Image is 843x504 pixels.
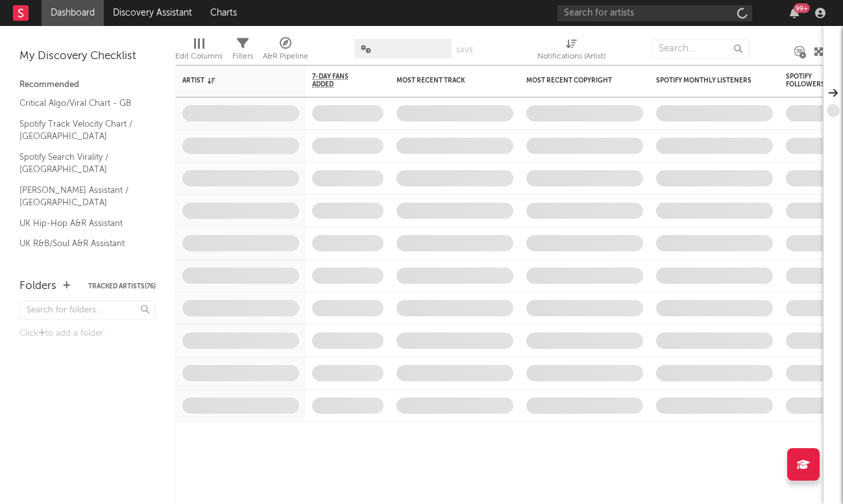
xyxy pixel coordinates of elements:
[19,96,143,110] a: Critical Algo/Viral Chart - GB
[19,117,143,144] a: Spotify Track Velocity Chart / [GEOGRAPHIC_DATA]
[456,47,473,54] button: Save
[656,77,753,84] div: Spotify Monthly Listeners
[263,49,308,64] div: A&R Pipeline
[786,73,831,88] div: Spotify Followers
[19,150,143,177] a: Spotify Search Virality / [GEOGRAPHIC_DATA]
[790,8,799,18] button: 99+
[19,236,143,251] a: UK R&B/Soul A&R Assistant
[182,77,280,84] div: Artist
[19,183,143,210] a: [PERSON_NAME] Assistant / [GEOGRAPHIC_DATA]
[175,32,223,70] div: Edit Columns
[19,77,156,93] div: Recommended
[397,77,494,84] div: Most Recent Track
[537,49,605,64] div: Notifications (Artist)
[19,326,156,342] div: Click to add a folder.
[312,73,364,88] span: 7-Day Fans Added
[557,5,752,21] input: Search for artists
[263,32,308,70] div: A&R Pipeline
[794,3,810,13] div: 99 +
[175,49,223,64] div: Edit Columns
[19,216,143,231] a: UK Hip-Hop A&R Assistant
[88,283,156,290] button: Tracked Artists(76)
[232,32,253,70] div: Filters
[19,279,56,294] div: Folders
[652,39,749,58] input: Search...
[537,32,605,70] div: Notifications (Artist)
[526,77,624,84] div: Most Recent Copyright
[232,49,253,64] div: Filters
[19,301,156,320] input: Search for folders...
[19,49,156,64] div: My Discovery Checklist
